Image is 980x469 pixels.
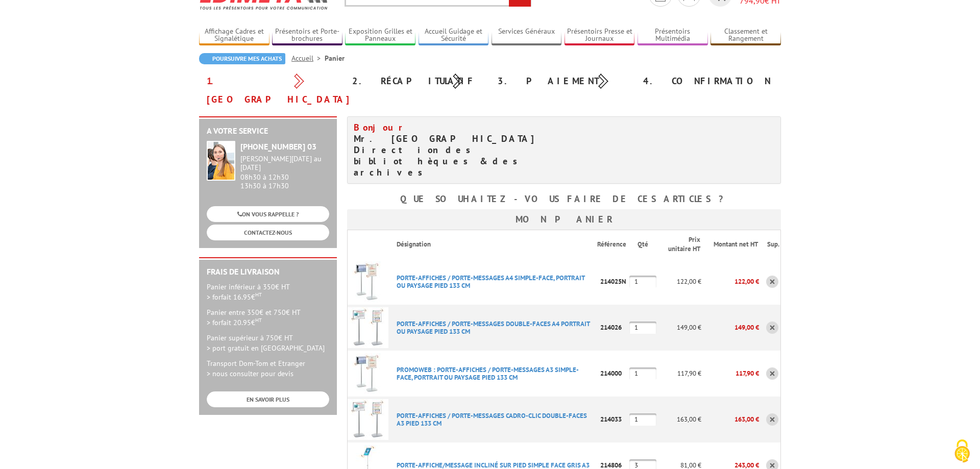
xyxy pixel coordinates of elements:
[354,121,408,133] span: Bonjour
[347,209,781,230] h3: Mon panier
[949,438,975,464] img: Cookies (fenêtre modale)
[400,193,728,205] b: Que souhaitez-vous faire de ces articles ?
[388,230,597,259] th: Désignation
[207,206,329,222] a: ON VOUS RAPPELLE ?
[255,316,262,324] sup: HT
[597,318,629,336] p: 214026
[490,72,635,90] div: 3. Paiement
[207,141,235,181] img: widget-service.jpg
[565,27,635,44] a: Présentoirs Presse et Journaux
[597,240,628,250] p: Référence
[240,141,316,152] strong: [PHONE_NUMBER] 03
[272,27,342,44] a: Présentoirs et Porte-brochures
[207,307,329,328] p: Panier entre 350€ et 750€ HT
[207,333,329,353] p: Panier supérieur à 750€ HT
[345,27,415,44] a: Exposition Grilles et Panneaux
[354,122,556,178] h4: Mr. [GEOGRAPHIC_DATA] Direction des bibliothèques & des archives
[665,235,700,254] p: Prix unitaire HT
[240,155,329,172] div: [PERSON_NAME][DATE] au [DATE]
[638,27,708,44] a: Présentoirs Multimédia
[207,369,293,378] span: > nous consulter pour devis
[635,72,781,90] div: 4. Confirmation
[656,364,701,382] p: 117,90 €
[656,410,701,428] p: 163,00 €
[207,225,329,240] a: CONTACTEZ-NOUS
[199,53,285,64] a: Poursuivre mes achats
[207,391,329,407] a: EN SAVOIR PLUS
[397,411,587,428] a: PORTE-AFFICHES / PORTE-MESSAGES CADRO-CLIC DOUBLE-FACES A3 PIED 133 CM
[710,27,781,44] a: Classement et Rangement
[701,410,759,428] p: 163,00 €
[597,364,629,382] p: 214000
[629,230,656,259] th: Qté
[419,27,489,44] a: Accueil Guidage et Sécurité
[348,307,388,348] img: PORTE-AFFICHES / PORTE-MESSAGES DOUBLE-FACES A4 PORTRAIT OU PAYSAGE PIED 133 CM
[291,54,325,63] a: Accueil
[348,261,388,302] img: PORTE-AFFICHES / PORTE-MESSAGES A4 SIMPLE-FACE, PORTRAIT OU PAYSAGE PIED 133 CM
[701,364,759,382] p: 117,90 €
[701,273,759,290] p: 122,00 €
[207,318,262,327] span: > forfait 20.95€
[348,353,388,394] img: PROMOWEB : PORTE-AFFICHES / PORTE-MESSAGES A3 SIMPLE-FACE, PORTRAIT OU PAYSAGE PIED 133 CM
[709,240,758,250] p: Montant net HT
[325,53,345,63] li: Panier
[397,274,584,290] a: PORTE-AFFICHES / PORTE-MESSAGES A4 SIMPLE-FACE, PORTRAIT OU PAYSAGE PIED 133 CM
[207,358,329,379] p: Transport Dom-Tom et Etranger
[348,399,388,440] img: PORTE-AFFICHES / PORTE-MESSAGES CADRO-CLIC DOUBLE-FACES A3 PIED 133 CM
[597,410,629,428] p: 214033
[207,292,262,302] span: > forfait 16.95€
[701,318,759,336] p: 149,00 €
[199,72,345,109] div: 1. [GEOGRAPHIC_DATA]
[397,365,579,382] a: PROMOWEB : PORTE-AFFICHES / PORTE-MESSAGES A3 SIMPLE-FACE, PORTRAIT OU PAYSAGE PIED 133 CM
[199,27,269,44] a: Affichage Cadres et Signalétique
[597,273,629,290] p: 214025N
[207,127,329,136] h2: A votre service
[207,343,325,353] span: > port gratuit en [GEOGRAPHIC_DATA]
[207,282,329,302] p: Panier inférieur à 350€ HT
[656,273,701,290] p: 122,00 €
[656,318,701,336] p: 149,00 €
[255,291,262,298] sup: HT
[492,27,562,44] a: Services Généraux
[759,230,781,259] th: Sup.
[345,72,490,90] div: 2. Récapitulatif
[944,434,980,469] button: Cookies (fenêtre modale)
[397,319,590,336] a: PORTE-AFFICHES / PORTE-MESSAGES DOUBLE-FACES A4 PORTRAIT OU PAYSAGE PIED 133 CM
[240,155,329,190] div: 08h30 à 12h30 13h30 à 17h30
[207,267,329,277] h2: Frais de Livraison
